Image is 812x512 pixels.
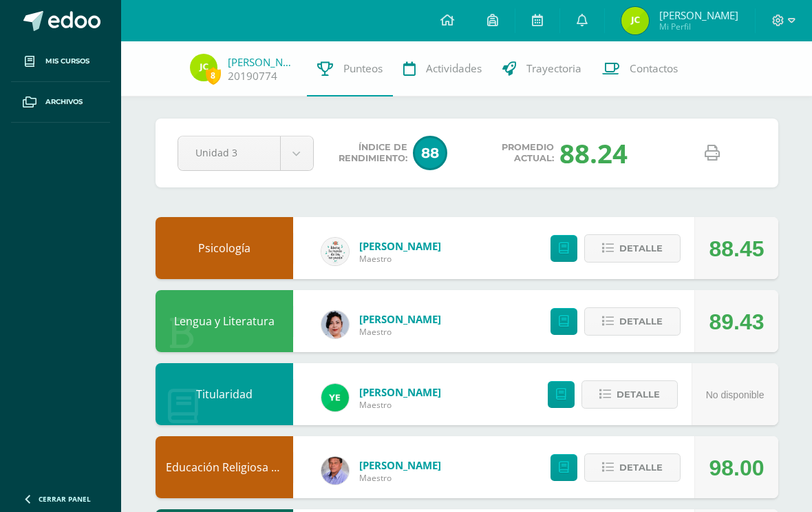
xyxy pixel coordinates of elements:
a: Actividades [393,41,492,96]
a: Punteos [307,41,393,96]
a: [PERSON_NAME] [228,55,297,69]
div: Psicología [156,217,293,279]
img: ff52b7a7aeb8409a6dc0d715e3e85e0f.png [321,311,349,338]
span: 8 [206,67,221,84]
div: 98.00 [709,437,764,499]
div: Titularidad [156,363,293,425]
a: Unidad 3 [178,136,313,170]
span: Detalle [619,236,663,261]
span: Índice de Rendimiento: [339,142,407,164]
a: Contactos [592,41,688,96]
span: Maestro [359,253,441,265]
span: Detalle [619,455,663,480]
span: Contactos [630,61,678,76]
span: Promedio actual: [502,142,554,164]
button: Detalle [584,453,681,482]
span: Cerrar panel [39,494,91,504]
span: Archivos [45,96,83,107]
div: 88.24 [559,135,628,171]
button: Detalle [584,307,681,336]
span: Maestro [359,399,441,411]
span: 88 [413,136,447,170]
span: [PERSON_NAME] [659,8,738,22]
span: Punteos [343,61,383,76]
a: Trayectoria [492,41,592,96]
span: Detalle [619,309,663,334]
div: 88.45 [709,218,764,280]
span: [PERSON_NAME] [359,458,441,472]
span: [PERSON_NAME] [359,312,441,326]
img: 3f99dc8a7d7976e2e7dde9168a8ff500.png [321,457,349,484]
span: Maestro [359,326,441,338]
img: 6d997b708352de6bfc4edc446c29d722.png [321,238,349,265]
span: Mi Perfil [659,21,738,32]
img: 1779110dc82804e4d6d514dcff0f2912.png [190,54,217,81]
span: Maestro [359,472,441,484]
img: 1779110dc82804e4d6d514dcff0f2912.png [621,7,649,34]
span: Mis cursos [45,56,89,67]
a: 20190774 [228,69,277,83]
div: Lengua y Literatura [156,290,293,352]
span: Trayectoria [526,61,581,76]
a: Mis cursos [11,41,110,82]
span: [PERSON_NAME] [359,385,441,399]
span: Unidad 3 [195,136,263,169]
img: fd93c6619258ae32e8e829e8701697bb.png [321,384,349,411]
div: Educación Religiosa Escolar [156,436,293,498]
span: [PERSON_NAME] [359,239,441,253]
button: Detalle [581,380,678,409]
span: Detalle [617,382,660,407]
div: 89.43 [709,291,764,353]
span: Actividades [426,61,482,76]
span: No disponible [706,389,765,400]
button: Detalle [584,234,681,263]
a: Archivos [11,82,110,123]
